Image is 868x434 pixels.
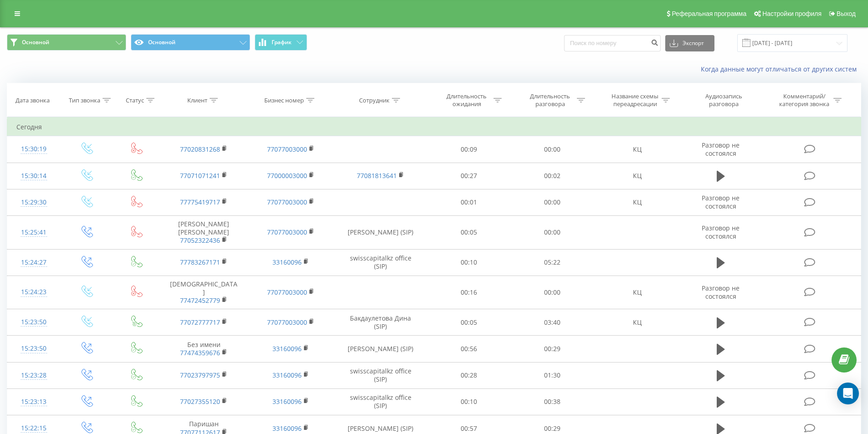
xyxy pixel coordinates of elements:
a: 77081813641 [357,171,397,180]
span: График [272,39,292,46]
span: Выход [837,10,856,17]
td: КЦ [594,189,680,215]
span: Разговор не состоялся [702,224,740,240]
input: Поиск по номеру [564,35,661,51]
td: 00:28 [427,362,511,388]
td: swisscapitalkz office (SIP) [334,362,427,388]
td: 00:05 [427,215,511,249]
a: 77077003000 [267,318,307,327]
button: График [255,34,307,51]
a: 77077003000 [267,145,307,153]
span: Настройки профиля [762,10,822,17]
a: 77077003000 [267,228,307,236]
td: 00:38 [511,388,594,415]
a: 77077003000 [267,288,307,296]
td: Сегодня [7,118,861,136]
div: Длительность разговора [526,92,575,108]
div: 15:23:50 [16,313,51,331]
div: 15:23:13 [16,393,51,411]
td: 00:05 [427,309,511,336]
a: 77474359676 [180,348,220,357]
div: 15:25:41 [16,224,51,241]
a: 77077003000 [267,198,307,206]
td: 00:00 [511,136,594,163]
div: Комментарий/категория звонка [778,92,831,108]
div: 15:30:14 [16,167,51,185]
td: swisscapitalkz office (SIP) [334,388,427,415]
span: Реферальная программа [672,10,746,17]
td: 00:29 [511,336,594,362]
td: 00:00 [511,215,594,249]
div: 15:23:28 [16,367,51,384]
div: 15:24:27 [16,254,51,271]
td: swisscapitalkz office (SIP) [334,249,427,276]
td: 01:30 [511,362,594,388]
a: 77072777717 [180,318,220,327]
a: 33160096 [272,258,302,266]
td: 00:01 [427,189,511,215]
div: 15:23:50 [16,340,51,357]
a: 33160096 [272,397,302,406]
td: КЦ [594,309,680,336]
div: Название схемы переадресации [611,92,659,108]
div: Сотрудник [359,97,390,104]
div: 15:29:30 [16,194,51,211]
td: Бакдаулетова Дина (SIP) [334,309,427,336]
td: Без имени [160,336,247,362]
span: Основной [22,39,49,46]
td: КЦ [594,276,680,309]
td: 03:40 [511,309,594,336]
a: 77052322436 [180,236,220,245]
a: 33160096 [272,424,302,433]
a: Когда данные могут отличаться от других систем [701,65,861,73]
div: Аудиозапись разговора [694,92,753,108]
a: 77027355120 [180,397,220,406]
button: Основной [131,34,250,51]
td: 00:00 [511,276,594,309]
td: 00:10 [427,388,511,415]
td: 05:22 [511,249,594,276]
td: [DEMOGRAPHIC_DATA] [160,276,247,309]
button: Основной [7,34,126,51]
a: 33160096 [272,371,302,379]
a: 77783267171 [180,258,220,266]
div: Тип звонка [69,97,100,104]
a: 77071071241 [180,171,220,180]
td: КЦ [594,163,680,189]
span: Разговор не состоялся [702,194,740,210]
div: 15:24:23 [16,283,51,301]
div: Дата звонка [15,97,50,104]
div: Бизнес номер [264,97,304,104]
div: Длительность ожидания [442,92,491,108]
td: 00:02 [511,163,594,189]
a: 77775419717 [180,198,220,206]
td: [PERSON_NAME] [PERSON_NAME] [160,215,247,249]
td: 00:27 [427,163,511,189]
td: 00:10 [427,249,511,276]
td: 00:00 [511,189,594,215]
button: Экспорт [665,35,714,51]
td: 00:16 [427,276,511,309]
a: 77000003000 [267,171,307,180]
a: 77023797975 [180,371,220,379]
a: 77472452779 [180,296,220,305]
td: КЦ [594,136,680,163]
a: 33160096 [272,344,302,353]
a: 77020831268 [180,145,220,153]
div: Статус [126,97,144,104]
div: 15:30:19 [16,140,51,158]
span: Разговор не состоялся [702,284,740,301]
td: 00:56 [427,336,511,362]
td: [PERSON_NAME] (SIP) [334,336,427,362]
td: 00:09 [427,136,511,163]
div: Open Intercom Messenger [837,383,859,404]
span: Разговор не состоялся [702,141,740,158]
td: [PERSON_NAME] (SIP) [334,215,427,249]
div: Клиент [187,97,207,104]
